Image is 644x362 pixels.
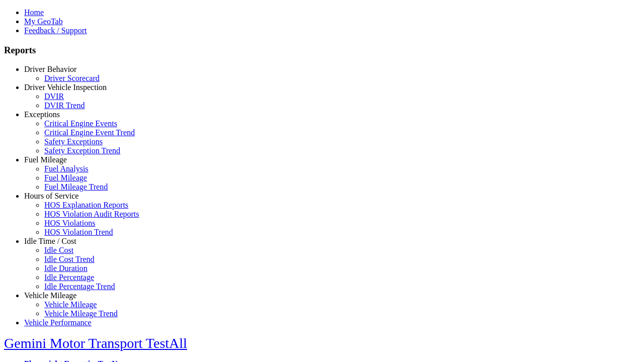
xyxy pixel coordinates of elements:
[44,164,89,173] a: Fuel Analysis
[4,45,640,56] h3: Reports
[44,273,94,282] a: Idle Percentage
[24,155,67,164] a: Fuel Mileage
[44,92,64,101] a: DVIR
[44,119,117,128] a: Critical Engine Events
[4,335,187,351] a: Gemini Motor Transport TestAll
[24,318,92,327] a: Vehicle Performance
[44,183,108,191] a: Fuel Mileage Trend
[44,146,120,155] a: Safety Exception Trend
[24,237,76,245] a: Idle Time / Cost
[44,210,139,218] a: HOS Violation Audit Reports
[24,192,78,200] a: Hours of Service
[44,173,87,182] a: Fuel Mileage
[44,255,95,263] a: Idle Cost Trend
[24,65,76,73] a: Driver Behavior
[44,128,135,137] a: Critical Engine Event Trend
[44,264,88,273] a: Idle Duration
[44,201,128,209] a: HOS Explanation Reports
[44,282,115,291] a: Idle Percentage Trend
[24,17,63,26] a: My GeoTab
[44,137,103,146] a: Safety Exceptions
[44,101,85,110] a: DVIR Trend
[24,83,107,92] a: Driver Vehicle Inspection
[44,219,95,227] a: HOS Violations
[44,228,113,236] a: HOS Violation Trend
[24,8,44,17] a: Home
[44,246,73,254] a: Idle Cost
[24,291,76,300] a: Vehicle Mileage
[44,74,100,82] a: Driver Scorecard
[24,26,87,35] a: Feedback / Support
[24,110,60,119] a: Exceptions
[44,300,97,309] a: Vehicle Mileage
[44,309,118,318] a: Vehicle Mileage Trend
